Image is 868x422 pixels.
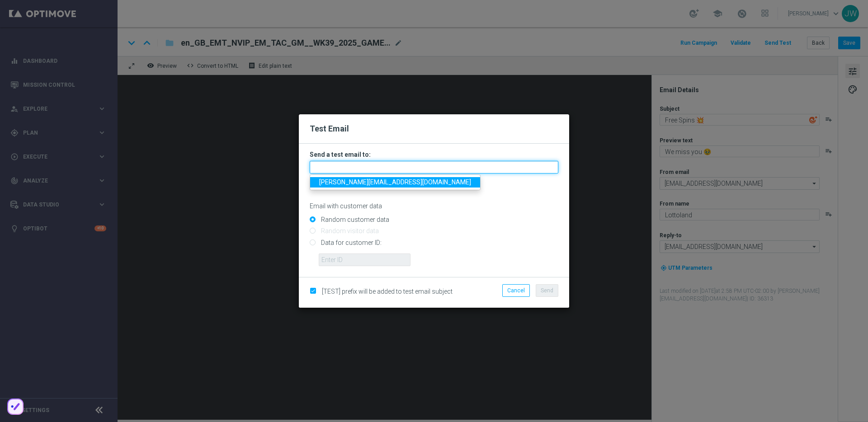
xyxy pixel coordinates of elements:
a: [PERSON_NAME][EMAIL_ADDRESS][DOMAIN_NAME] [310,177,480,188]
span: Send [541,287,553,294]
input: Enter ID [319,253,410,266]
button: Send [536,284,558,297]
span: [TEST] prefix will be added to test email subject [322,288,453,295]
p: Email with customer data [310,202,558,210]
h3: Send a test email to: [310,150,558,159]
span: [PERSON_NAME][EMAIL_ADDRESS][DOMAIN_NAME] [319,178,471,186]
button: Cancel [502,284,530,297]
label: Random customer data [319,216,389,224]
h2: Test Email [310,123,558,134]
